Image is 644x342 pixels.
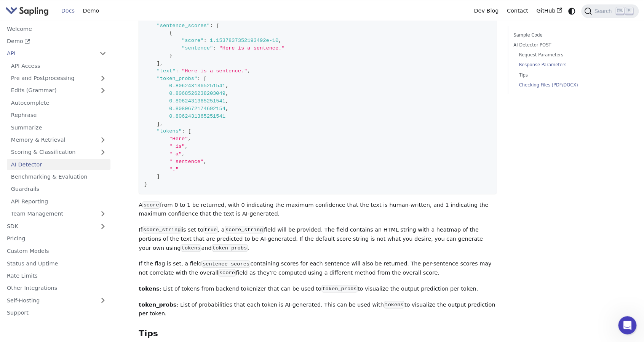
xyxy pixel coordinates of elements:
a: Sample Code [513,32,617,39]
a: Custom Models [3,245,110,256]
span: "sentence" [182,45,213,51]
a: Benchmarking & Evaluation [7,171,110,182]
a: Sapling.ai [5,5,51,16]
span: : [210,23,213,29]
span: [ [188,128,191,134]
span: , [278,38,281,43]
span: : [197,76,200,82]
span: 0.8016229165451867 [185,15,241,21]
span: "tokens" [157,128,182,134]
code: token_probs [212,244,248,252]
span: 0.8062431365251541 [169,83,225,89]
a: API Access [7,60,110,71]
span: "Here is a sentence." [219,45,284,51]
a: API Reporting [7,196,110,207]
iframe: Intercom live chat [618,316,636,334]
a: Dev Blog [470,5,502,17]
a: Status and Uptime [3,257,110,268]
a: Rephrase [7,110,110,121]
a: Scoring & Classification [7,147,110,158]
span: , [185,144,188,149]
code: score [218,269,236,276]
a: Other Integrations [3,282,110,293]
a: Team Management [7,208,110,219]
p: A from 0 to 1 be returned, with 0 indicating the maximum confidence that the text is human-writte... [139,201,497,219]
span: , [225,106,229,112]
button: Collapse sidebar category 'API' [95,48,110,59]
span: " is" [169,144,185,149]
span: "sentence_scores" [157,23,209,29]
span: "score" [182,38,203,43]
span: : [179,15,182,21]
a: Autocomplete [7,97,110,108]
strong: tokens [139,286,160,292]
span: 0.8062431365251541 [169,98,225,104]
a: Memory & Retrieval [7,134,110,145]
a: Summarize [7,122,110,133]
span: " a" [169,151,182,157]
a: Self-Hosting [3,294,110,305]
span: 0.8062431365251541 [169,113,225,119]
strong: token_probs [139,302,176,308]
span: , [203,159,206,165]
span: 0.8068526238203049 [169,91,225,96]
kbd: K [625,7,633,14]
a: Welcome [3,23,110,34]
span: "token_probs" [157,76,197,82]
span: } [169,53,172,59]
a: Contact [503,5,532,17]
p: : List of tokens from backend tokenizer that can be used to to visualize the output prediction pe... [139,284,497,294]
code: score [142,201,160,209]
span: "text" [157,68,175,74]
span: : [182,128,185,134]
span: "Here" [169,136,188,142]
code: tokens [181,244,201,252]
code: tokens [384,301,404,308]
a: AI Detector [7,159,110,170]
a: Pre and Postprocessing [7,73,110,84]
span: [ [216,23,219,29]
a: SDK [3,221,95,232]
span: { [169,30,172,36]
span: ] [157,174,160,179]
span: : [176,68,179,74]
span: , [160,61,163,66]
span: , [225,91,229,96]
span: , [160,121,163,127]
span: Search [592,8,616,14]
p: : List of probabilities that each token is AI-generated. This can be used with to visualize the o... [139,300,497,319]
h3: Tips [139,329,497,339]
a: Rate Limits [3,270,110,281]
span: ] [157,61,160,66]
button: Switch between dark and light mode (currently system mode) [566,5,577,16]
a: Tips [519,72,614,79]
span: , [225,98,229,104]
a: Demo [79,5,103,17]
a: Demo [3,36,110,47]
span: "." [169,166,179,172]
code: token_probs [321,285,358,292]
img: Sapling.ai [5,5,49,16]
span: : [213,45,216,51]
span: , [225,83,229,89]
span: " sentence" [169,159,203,165]
span: : [203,38,206,43]
a: Checking Files (PDF/DOCX) [519,82,614,89]
span: "score" [157,15,178,21]
code: score_string [142,226,182,233]
a: GitHub [532,5,566,17]
button: Search (Ctrl+K) [581,4,638,18]
a: Response Parameters [519,61,614,69]
a: Request Parameters [519,51,614,59]
a: Guardrails [7,184,110,195]
span: , [188,136,191,142]
span: , [241,15,244,21]
span: 1.1537837352193492e-10 [210,38,278,43]
a: Support [3,307,110,318]
span: , [182,151,185,157]
button: Expand sidebar category 'SDK' [95,221,110,232]
a: Docs [57,5,79,17]
a: API [3,48,95,59]
span: [ [203,76,206,82]
span: "Here is a sentence." [182,68,247,74]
